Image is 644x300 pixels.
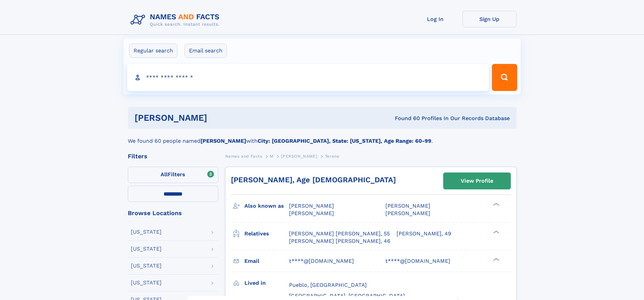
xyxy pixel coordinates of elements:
[301,115,510,122] div: Found 60 Profiles In Our Records Database
[131,229,162,235] div: [US_STATE]
[128,129,517,145] div: We found 60 people named with .
[281,154,317,159] span: [PERSON_NAME]
[244,200,289,212] h3: Also known as
[185,44,227,58] label: Email search
[128,11,225,29] img: Logo Names and Facts
[492,64,517,91] button: Search Button
[462,11,517,27] a: Sign Up
[200,138,246,144] b: [PERSON_NAME]
[289,282,367,288] span: Pueblo, [GEOGRAPHIC_DATA]
[492,202,500,207] div: ❯
[225,152,262,160] a: Names and Facts
[492,257,500,261] div: ❯
[131,263,162,269] div: [US_STATE]
[135,114,301,122] h1: [PERSON_NAME]
[289,230,390,237] a: [PERSON_NAME] [PERSON_NAME], 55
[131,280,162,285] div: [US_STATE]
[127,64,489,91] input: search input
[258,138,431,144] b: City: [GEOGRAPHIC_DATA], State: [US_STATE], Age Range: 60-99
[128,167,218,183] label: Filters
[231,176,396,184] a: [PERSON_NAME], Age [DEMOGRAPHIC_DATA]
[385,203,430,209] span: [PERSON_NAME]
[289,237,390,245] a: [PERSON_NAME] [PERSON_NAME], 46
[408,11,462,27] a: Log In
[289,293,405,299] span: [GEOGRAPHIC_DATA], [GEOGRAPHIC_DATA]
[325,154,339,159] span: Terene
[244,277,289,289] h3: Lived in
[128,153,218,159] div: Filters
[270,152,273,160] a: M
[270,154,273,159] span: M
[289,203,334,209] span: [PERSON_NAME]
[161,171,168,178] span: All
[461,173,493,189] div: View Profile
[397,230,451,237] a: [PERSON_NAME], 49
[131,246,162,252] div: [US_STATE]
[492,230,500,234] div: ❯
[244,255,289,267] h3: Email
[444,173,510,189] a: View Profile
[129,44,177,58] label: Regular search
[244,228,289,239] h3: Relatives
[385,210,430,216] span: [PERSON_NAME]
[128,210,218,216] div: Browse Locations
[289,210,334,216] span: [PERSON_NAME]
[281,152,317,160] a: [PERSON_NAME]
